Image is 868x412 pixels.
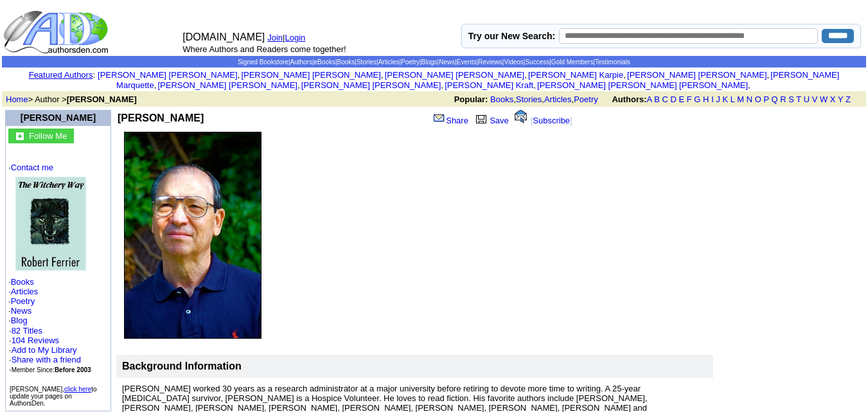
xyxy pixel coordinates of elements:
a: Articles [11,287,39,296]
a: G [694,94,700,104]
a: [PERSON_NAME] [PERSON_NAME] [385,70,524,80]
a: Blog [11,316,28,325]
a: Success [525,58,549,66]
a: [PERSON_NAME] [PERSON_NAME] [158,80,297,90]
a: [PERSON_NAME] Kraft [445,80,533,90]
font: · · [9,326,91,374]
font: i [300,82,301,89]
a: Signed Bookstore [238,58,288,66]
font: , , , , , , , , , , [98,70,839,90]
a: X [830,94,836,104]
b: Popular: [454,94,488,104]
font: i [156,82,157,89]
font: ] [570,116,572,125]
font: Member Since: [12,366,91,373]
a: [PERSON_NAME] [PERSON_NAME] [PERSON_NAME] [537,80,748,90]
a: Share [432,116,468,125]
a: H [703,94,709,104]
img: 933.jpg [15,177,86,271]
a: F [687,94,692,104]
a: Poetry [574,94,598,104]
b: Background Information [122,361,242,372]
a: [PERSON_NAME] [PERSON_NAME] [301,80,441,90]
a: 82 Titles [12,326,42,336]
a: Stories [516,94,542,104]
font: i [443,82,445,89]
a: Books [337,58,355,66]
a: Y [838,94,843,104]
a: Stories [357,58,376,66]
a: T [796,94,801,104]
img: share_page.gif [434,113,445,123]
b: [PERSON_NAME] [118,112,204,123]
a: Blogs [421,58,438,66]
font: | [283,33,310,42]
a: Join [267,33,283,42]
a: Add to My Library [12,345,77,355]
a: Authors [290,58,312,66]
img: logo_ad.gif [3,10,111,55]
a: I [711,94,714,104]
font: i [626,72,627,79]
a: Q [771,94,777,104]
a: [PERSON_NAME] [PERSON_NAME] [627,70,766,80]
font: , , , [454,94,862,104]
font: i [527,72,528,79]
a: [PERSON_NAME] [PERSON_NAME] [241,70,380,80]
font: > Author > [6,94,137,104]
a: click here [64,386,91,393]
font: i [240,72,241,79]
a: P [763,94,768,104]
b: Authors: [612,94,646,104]
img: 833.jpg [124,132,261,339]
font: · · · [9,345,81,374]
a: Articles [544,94,572,104]
a: O [755,94,761,104]
a: V [812,94,818,104]
a: Follow Me [29,130,67,141]
img: alert.gif [515,110,527,123]
a: A [647,94,652,104]
a: S [788,94,794,104]
label: Try our New Search: [468,31,555,41]
font: [PERSON_NAME], to update your pages on AuthorsDen. [10,386,97,407]
b: Before 2003 [55,366,91,373]
a: Z [846,94,851,104]
font: [ [531,116,533,125]
font: Where Authors and Readers come together! [182,44,346,54]
span: | | | | | | | | | | | | | | [238,58,630,66]
a: N [747,94,752,104]
font: · · · · · · [8,163,108,375]
a: [PERSON_NAME] [PERSON_NAME] [98,70,237,80]
a: [PERSON_NAME] Marquette [116,70,839,90]
a: R [780,94,786,104]
a: 104 Reviews [12,336,59,345]
a: Gold Members [551,58,594,66]
font: i [536,82,537,89]
a: News [11,306,32,316]
a: Featured Authors [29,70,93,80]
a: eBooks [314,58,335,66]
font: i [769,72,770,79]
img: library.gif [474,113,488,123]
font: i [383,72,384,79]
a: Reviews [478,58,502,66]
a: Books [490,94,513,104]
a: Testimonials [595,58,630,66]
a: L [731,94,735,104]
a: Save [473,116,509,125]
font: Follow Me [29,131,67,141]
a: [PERSON_NAME] [21,112,96,123]
a: Subscribe [533,116,570,125]
a: [PERSON_NAME] Karpie [528,70,623,80]
a: Articles [378,58,400,66]
a: W [820,94,828,104]
a: Poetry [11,296,35,306]
a: D [670,94,676,104]
font: : [29,70,95,80]
a: Home [6,94,28,104]
a: K [723,94,729,104]
font: i [750,82,752,89]
a: J [716,94,720,104]
a: News [439,58,455,66]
